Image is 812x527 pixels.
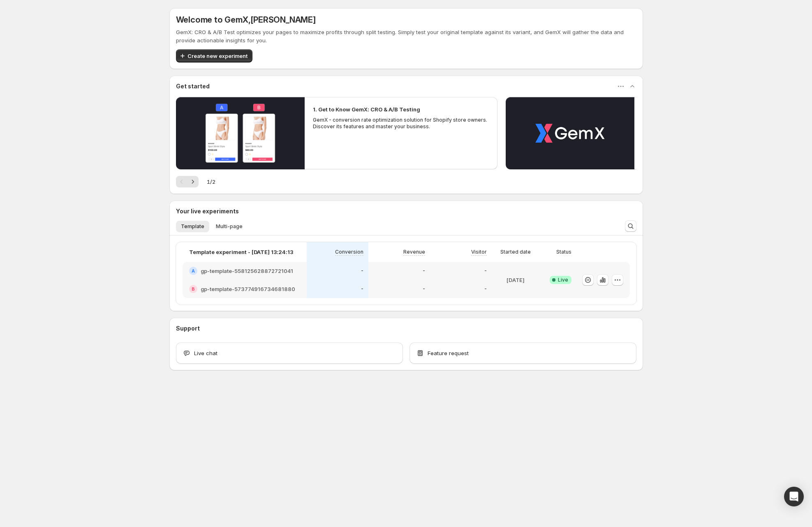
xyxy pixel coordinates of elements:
p: Started date [500,249,531,255]
p: - [423,268,425,274]
p: Template experiment - [DATE] 13:24:13 [189,248,293,256]
p: - [484,286,487,292]
p: GemX: CRO & A/B Test optimizes your pages to maximize profits through split testing. Simply test ... [176,28,636,44]
p: Revenue [403,249,425,255]
p: - [361,268,363,274]
p: [DATE] [507,276,525,284]
p: GemX - conversion rate optimization solution for Shopify store owners. Discover its features and ... [313,117,490,130]
h5: Welcome to GemX [176,15,316,25]
nav: Pagination [176,176,199,187]
h3: Get started [176,82,210,90]
h2: gp-template-558125628872721041 [201,267,293,275]
p: - [423,286,425,292]
button: Play video [176,97,305,169]
p: Visitor [471,249,487,255]
h3: Support [176,324,200,333]
p: - [361,286,363,292]
button: Search and filter results [625,220,636,232]
h2: B [192,287,195,291]
span: Live chat [194,349,217,357]
span: Multi-page [216,223,243,230]
p: - [484,268,487,274]
p: Conversion [335,249,363,255]
span: Create new experiment [187,52,248,60]
h2: gp-template-573774916734681880 [201,285,295,293]
h2: A [192,268,195,273]
span: Live [558,277,568,283]
button: Next [187,176,199,187]
p: Status [556,249,571,255]
div: Open Intercom Messenger [784,487,804,506]
button: Play video [506,97,634,169]
span: Feature request [428,349,469,357]
button: Create new experiment [176,49,252,62]
span: , [PERSON_NAME] [248,15,316,25]
span: Template [181,223,204,230]
span: 1 / 2 [207,178,215,186]
h3: Your live experiments [176,207,239,215]
h2: 1. Get to Know GemX: CRO & A/B Testing [313,105,420,113]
